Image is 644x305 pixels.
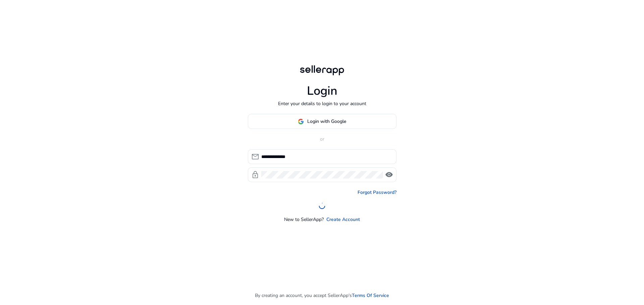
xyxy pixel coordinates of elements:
h1: Login [307,84,337,98]
p: Enter your details to login to your account [278,100,366,107]
a: Create Account [326,216,360,223]
span: lock [251,171,259,179]
p: New to SellerApp? [284,216,324,223]
button: Login with Google [248,114,396,129]
a: Terms Of Service [352,292,389,299]
span: Login with Google [307,118,346,125]
a: Forgot Password? [358,189,396,196]
span: mail [251,153,259,161]
img: google-logo.svg [298,119,304,125]
span: visibility [385,171,393,179]
p: or [248,136,396,143]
